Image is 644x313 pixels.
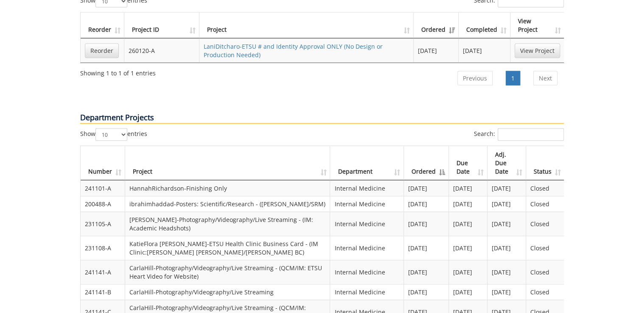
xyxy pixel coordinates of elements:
[404,146,449,180] th: Ordered: activate to sort column descending
[487,180,526,196] td: [DATE]
[125,212,330,236] td: [PERSON_NAME]-Photography/Videography/Live Streaming - (IM: Academic Headshots)
[487,146,526,180] th: Adj. Due Date: activate to sort column ascending
[199,13,414,39] th: Project: activate to sort column ascending
[125,146,330,180] th: Project: activate to sort column ascending
[526,212,564,236] td: Closed
[487,212,526,236] td: [DATE]
[510,13,564,39] th: View Project: activate to sort column ascending
[125,180,330,196] td: HannahRichardson-Finishing Only
[204,42,383,59] a: LaniDitcharo-ETSU # and Identity Approval ONLY (No Design or Production Needed)
[449,260,487,284] td: [DATE]
[515,44,560,58] a: View Project
[526,196,564,212] td: Closed
[414,13,459,39] th: Ordered: activate to sort column ascending
[526,260,564,284] td: Closed
[526,146,564,180] th: Status: activate to sort column ascending
[81,260,125,284] td: 241141-A
[449,180,487,196] td: [DATE]
[526,180,564,196] td: Closed
[533,71,557,86] a: Next
[330,212,404,236] td: Internal Medicine
[81,236,125,260] td: 231108-A
[404,196,449,212] td: [DATE]
[85,44,119,58] a: Reorder
[124,13,199,39] th: Project ID: activate to sort column ascending
[330,236,404,260] td: Internal Medicine
[81,13,124,39] th: Reorder: activate to sort column ascending
[487,196,526,212] td: [DATE]
[404,236,449,260] td: [DATE]
[330,180,404,196] td: Internal Medicine
[81,196,125,212] td: 200488-A
[81,180,125,196] td: 241101-A
[459,13,510,39] th: Completed: activate to sort column ascending
[487,236,526,260] td: [DATE]
[125,196,330,212] td: ibrahimhaddad-Posters: Scientific/Research - ([PERSON_NAME]/SRM)
[80,112,564,124] p: Department Projects
[80,66,156,78] div: Showing 1 to 1 of 1 entries
[459,39,510,63] td: [DATE]
[506,71,520,86] a: 1
[487,260,526,284] td: [DATE]
[125,236,330,260] td: KatieFlora [PERSON_NAME]-ETSU Health Clinic Business Card - (IM Clinic:[PERSON_NAME] [PERSON_NAME...
[330,196,404,212] td: Internal Medicine
[81,212,125,236] td: 231105-A
[330,284,404,300] td: Internal Medicine
[95,128,127,141] select: Showentries
[81,284,125,300] td: 241141-B
[449,236,487,260] td: [DATE]
[474,128,564,141] label: Search:
[414,39,459,63] td: [DATE]
[330,146,404,180] th: Department: activate to sort column ascending
[330,260,404,284] td: Internal Medicine
[80,128,147,141] label: Show entries
[124,39,199,63] td: 260120-A
[498,128,564,141] input: Search:
[125,284,330,300] td: CarlaHill-Photography/Videography/Live Streaming
[404,212,449,236] td: [DATE]
[457,71,493,86] a: Previous
[125,260,330,284] td: CarlaHill-Photography/Videography/Live Streaming - (QCM/IM: ETSU Heart Video for Website)
[487,284,526,300] td: [DATE]
[404,260,449,284] td: [DATE]
[449,146,487,180] th: Due Date: activate to sort column ascending
[526,236,564,260] td: Closed
[449,212,487,236] td: [DATE]
[404,180,449,196] td: [DATE]
[449,284,487,300] td: [DATE]
[404,284,449,300] td: [DATE]
[526,284,564,300] td: Closed
[81,146,125,180] th: Number: activate to sort column ascending
[449,196,487,212] td: [DATE]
